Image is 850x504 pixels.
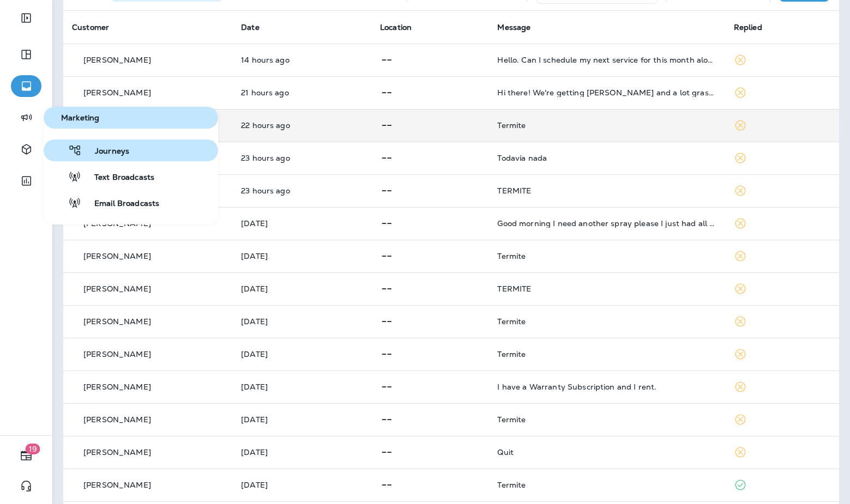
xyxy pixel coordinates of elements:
span: Text Broadcasts [81,173,154,183]
div: Termite [497,481,716,489]
div: Hi there! We're getting roach and a lot grasshoppers at home. When can you come over to treat it? [497,88,716,97]
div: Quit [497,448,716,457]
div: Termite [497,415,716,424]
span: Location [380,22,412,32]
div: Good morning I need another spray please I just had all my teeth extracted ill be ready next week... [497,219,716,228]
span: Journeys [82,147,129,157]
div: Termite [497,121,716,130]
span: Replied [734,22,762,32]
button: Text Broadcasts [44,166,218,187]
p: Oct 8, 2025 10:14 AM [241,186,363,195]
p: Oct 7, 2025 10:54 AM [241,382,363,391]
p: Oct 7, 2025 11:22 AM [241,350,363,359]
p: Oct 7, 2025 10:23 AM [241,481,363,489]
p: [PERSON_NAME] [83,382,151,391]
span: Email Broadcasts [81,199,159,209]
p: Oct 8, 2025 10:49 AM [241,121,363,130]
span: 19 [26,444,40,454]
span: Marketing [48,113,214,123]
p: [PERSON_NAME] [83,448,151,457]
p: [PERSON_NAME] [83,219,151,228]
span: Customer [72,22,109,32]
p: Oct 7, 2025 10:36 AM [241,415,363,424]
p: [PERSON_NAME] [83,56,151,64]
button: Journeys [44,139,218,161]
button: Email Broadcasts [44,192,218,214]
div: Termite [497,317,716,326]
p: Oct 7, 2025 09:58 PM [241,252,363,260]
p: [PERSON_NAME] [83,481,151,489]
p: Oct 8, 2025 06:20 AM [241,219,363,228]
div: Termite [497,350,716,359]
span: Message [497,22,531,32]
p: Oct 7, 2025 06:25 PM [241,284,363,293]
div: Hello. Can I schedule my next service for this month along with a free termite inspection? [497,56,716,64]
div: Termite [497,252,716,260]
div: Todavía nada [497,154,716,162]
div: I have a Warranty Subscription and I rent. [497,382,716,391]
span: Date [241,22,260,32]
p: Oct 8, 2025 12:25 PM [241,88,363,97]
button: Marketing [44,107,218,129]
p: [PERSON_NAME] [83,88,151,97]
div: TERMITE [497,284,716,293]
p: Oct 8, 2025 10:46 AM [241,154,363,162]
p: [PERSON_NAME] [83,317,151,326]
p: [PERSON_NAME] [83,415,151,424]
p: Oct 8, 2025 06:57 PM [241,56,363,64]
p: Oct 7, 2025 12:20 PM [241,317,363,326]
p: [PERSON_NAME] [83,284,151,293]
p: [PERSON_NAME] [83,350,151,359]
div: TERMITE [497,186,716,195]
button: Expand Sidebar [11,7,41,29]
p: [PERSON_NAME] [83,252,151,260]
p: Oct 7, 2025 10:27 AM [241,448,363,457]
